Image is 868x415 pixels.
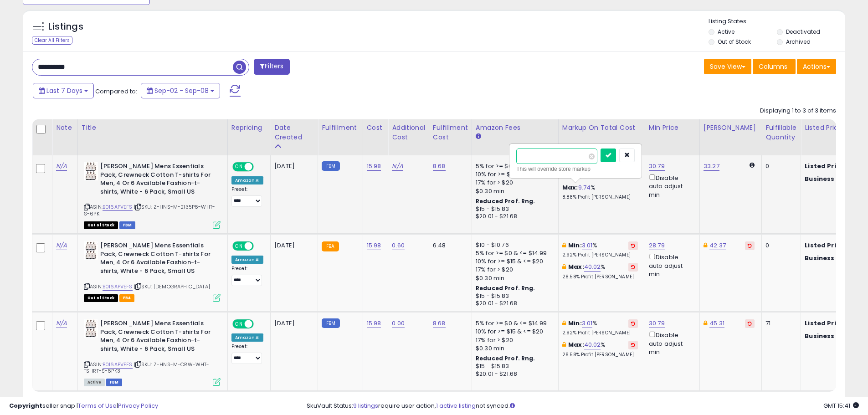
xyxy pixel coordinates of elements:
[433,162,446,171] a: 8.68
[476,133,481,141] small: Amazon Fees.
[56,241,67,250] a: N/A
[568,340,584,349] b: Max:
[476,170,551,179] div: 10% for >= $15 & <= $20
[84,379,105,386] span: All listings currently available for purchase on Amazon
[516,164,635,174] div: This will override store markup
[84,319,221,385] div: ASIN:
[322,318,339,328] small: FBM
[797,59,836,74] button: Actions
[231,256,263,264] div: Amazon AI
[476,319,551,328] div: 5% for >= $0 & <= $14.99
[562,341,638,358] div: %
[649,123,696,133] div: Min Price
[134,283,210,290] span: | SKU: [DEMOGRAPHIC_DATA]
[48,20,83,33] h5: Listings
[805,332,855,340] b: Business Price:
[805,174,855,183] b: Business Price:
[84,241,221,301] div: ASIN:
[231,186,263,207] div: Preset:
[274,319,311,328] div: [DATE]
[46,86,82,95] span: Last 7 Days
[562,123,641,133] div: Markup on Total Cost
[823,401,859,410] span: 2025-09-16 15:41 GMT
[704,123,758,133] div: [PERSON_NAME]
[322,161,339,171] small: FBM
[106,379,123,386] span: FBM
[254,59,289,75] button: Filters
[760,107,836,115] div: Displaying 1 to 3 of 3 items
[82,123,224,133] div: Title
[709,241,726,250] a: 42.37
[704,162,719,171] a: 33.27
[476,179,551,187] div: 17% for > $20
[786,28,820,36] label: Deactivated
[562,263,638,280] div: %
[476,241,551,249] div: $10 - $10.76
[103,203,133,211] a: B016APVEFS
[367,162,381,171] a: 15.98
[252,163,267,171] span: OFF
[476,300,551,307] div: $20.01 - $21.68
[433,319,446,328] a: 8.68
[476,197,535,205] b: Reduced Prof. Rng.
[233,320,245,328] span: ON
[392,241,405,250] a: 0.60
[233,242,245,250] span: ON
[704,59,751,74] button: Save View
[476,213,551,220] div: $20.01 - $21.68
[231,266,263,286] div: Preset:
[476,363,551,370] div: $15 - $15.83
[584,262,601,272] a: 40.02
[367,241,381,250] a: 15.98
[476,344,551,353] div: $0.30 min
[56,162,67,171] a: N/A
[33,83,94,98] button: Last 7 Days
[32,36,72,45] div: Clear All Filters
[84,319,98,338] img: 418CDjIRrmL._SL40_.jpg
[118,401,158,410] a: Privacy Policy
[805,254,855,262] b: Business Price:
[709,319,724,328] a: 45.31
[709,17,845,26] p: Listing States:
[9,401,42,410] strong: Copyright
[231,333,263,342] div: Amazon AI
[274,241,311,250] div: [DATE]
[476,370,551,378] div: $20.01 - $21.68
[100,319,211,355] b: [PERSON_NAME] Mens Essentials Pack, Crewneck Cotton T-shirts For Men, 4 Or 6 Available Fashion-t-...
[765,123,797,142] div: Fulfillable Quantity
[231,176,263,184] div: Amazon AI
[568,262,584,271] b: Max:
[84,162,98,180] img: 418CDjIRrmL._SL40_.jpg
[56,123,74,133] div: Note
[718,38,751,46] label: Out of Stock
[476,292,551,300] div: $15 - $15.83
[476,266,551,274] div: 17% for > $20
[562,241,638,258] div: %
[582,319,593,328] a: 3.01
[476,162,551,170] div: 5% for >= $0 & <= $14.99
[649,330,693,356] div: Disable auto adjust min
[433,123,468,142] div: Fulfillment Cost
[154,86,209,95] span: Sep-02 - Sep-08
[562,274,638,280] p: 28.58% Profit [PERSON_NAME]
[562,184,638,200] div: %
[84,221,118,229] span: All listings that are currently out of stock and unavailable for purchase on Amazon
[322,123,359,133] div: Fulfillment
[392,162,403,171] a: N/A
[786,38,811,46] label: Archived
[476,205,551,213] div: $15 - $15.83
[252,242,267,250] span: OFF
[9,402,158,410] div: seller snap | |
[84,241,98,260] img: 418CDjIRrmL._SL40_.jpg
[392,123,425,142] div: Additional Cost
[562,252,638,258] p: 2.92% Profit [PERSON_NAME]
[367,123,385,133] div: Cost
[718,28,734,36] label: Active
[84,203,215,217] span: | SKU: Z-HNS-M-2135P6-WHT-S-6PK1
[759,62,787,71] span: Columns
[233,163,245,171] span: ON
[765,319,794,328] div: 71
[765,162,794,170] div: 0
[392,319,405,328] a: 0.00
[649,319,665,328] a: 30.79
